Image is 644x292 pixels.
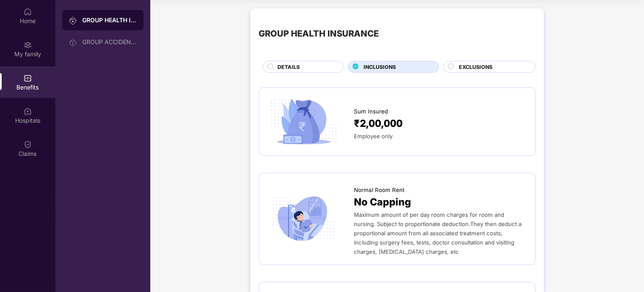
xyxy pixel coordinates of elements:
[354,211,521,255] span: Maximum amount of per day room charges for room and nursing. Subject to proportionate deduction.T...
[354,133,393,139] span: Employee only
[459,63,492,71] span: EXCLUSIONS
[24,74,32,82] img: svg+xml;base64,PHN2ZyBpZD0iQmVuZWZpdHMiIHhtbG5zPSJodHRwOi8vd3d3LnczLm9yZy8yMDAwL3N2ZyIgd2lkdGg9Ij...
[277,63,300,71] span: DETAILS
[24,140,32,149] img: svg+xml;base64,PHN2ZyBpZD0iQ2xhaW0iIHhtbG5zPSJodHRwOi8vd3d3LnczLm9yZy8yMDAwL3N2ZyIgd2lkdGg9IjIwIi...
[354,116,403,132] span: ₹2,00,000
[354,107,388,116] span: Sum Insured
[354,195,411,210] span: No Capping
[259,27,379,40] div: GROUP HEALTH INSURANCE
[267,96,340,147] img: icon
[24,107,32,116] img: svg+xml;base64,PHN2ZyBpZD0iSG9zcGl0YWxzIiB4bWxucz0iaHR0cDovL3d3dy53My5vcmcvMjAwMC9zdmciIHdpZHRoPS...
[24,8,32,16] img: svg+xml;base64,PHN2ZyBpZD0iSG9tZSIgeG1sbnM9Imh0dHA6Ly93d3cudzMub3JnLzIwMDAvc3ZnIiB3aWR0aD0iMjAiIG...
[82,16,137,24] div: GROUP HEALTH INSURANCE
[24,41,32,49] img: svg+xml;base64,PHN2ZyB3aWR0aD0iMjAiIGhlaWdodD0iMjAiIHZpZXdCb3g9IjAgMCAyMCAyMCIgZmlsbD0ibm9uZSIgeG...
[69,16,77,25] img: svg+xml;base64,PHN2ZyB3aWR0aD0iMjAiIGhlaWdodD0iMjAiIHZpZXdCb3g9IjAgMCAyMCAyMCIgZmlsbD0ibm9uZSIgeG...
[267,194,340,244] img: icon
[364,63,396,71] span: INCLUSIONS
[354,186,404,195] span: Normal Room Rent
[82,39,137,45] div: GROUP ACCIDENTAL INSURANCE
[69,38,77,47] img: svg+xml;base64,PHN2ZyB3aWR0aD0iMjAiIGhlaWdodD0iMjAiIHZpZXdCb3g9IjAgMCAyMCAyMCIgZmlsbD0ibm9uZSIgeG...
